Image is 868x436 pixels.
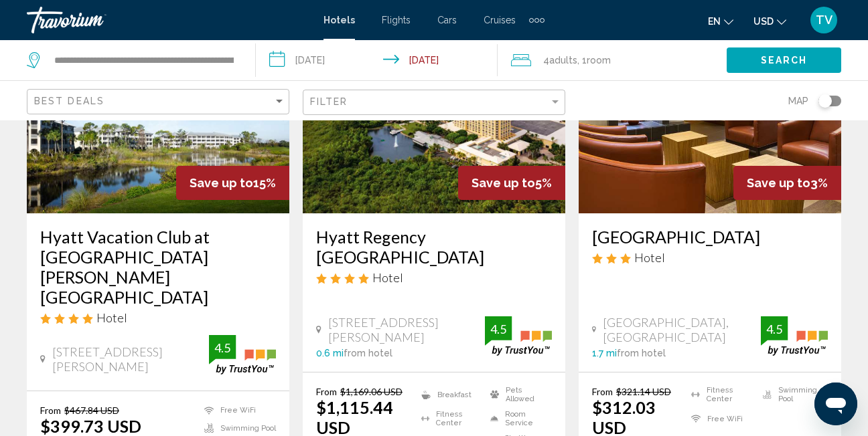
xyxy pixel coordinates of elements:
[344,348,392,358] span: from hotel
[684,410,756,427] li: Free WiFi
[198,405,276,416] li: Free WiFi
[209,340,236,356] div: 4.5
[316,348,344,358] span: 0.6 mi
[634,250,665,265] span: Hotel
[761,321,788,337] div: 4.5
[543,51,577,70] span: 4
[415,410,483,427] li: Fitness Center
[485,316,552,356] img: trustyou-badge.svg
[40,227,276,307] a: Hyatt Vacation Club at [GEOGRAPHIC_DATA] [PERSON_NAME][GEOGRAPHIC_DATA]
[34,96,104,106] span: Best Deals
[761,316,828,356] img: trustyou-badge.svg
[753,16,774,27] span: USD
[592,348,617,358] span: 1.7 mi
[708,11,733,31] button: Change language
[316,227,552,267] a: Hyatt Regency [GEOGRAPHIC_DATA]
[684,386,756,403] li: Fitness Center
[788,92,808,110] span: Map
[328,315,485,344] span: [STREET_ADDRESS][PERSON_NAME]
[484,386,552,403] li: Pets Allowed
[323,15,355,25] a: Hotels
[52,344,209,374] span: [STREET_ADDRESS][PERSON_NAME]
[372,270,403,285] span: Hotel
[209,335,276,374] img: trustyou-badge.svg
[806,6,841,34] button: User Menu
[756,386,828,403] li: Swimming Pool
[592,250,828,265] div: 3 star Hotel
[256,40,498,80] button: Check-in date: Aug 30, 2025 Check-out date: Sep 1, 2025
[761,56,808,66] span: Search
[617,348,666,358] span: from hotel
[808,95,841,107] button: Toggle map
[382,15,411,25] a: Flights
[485,321,512,337] div: 4.5
[472,176,535,190] span: Save up to
[40,416,141,436] ins: $399.73 USD
[747,176,810,190] span: Save up to
[34,96,285,108] mat-select: Sort by
[708,16,721,27] span: en
[592,227,828,247] a: [GEOGRAPHIC_DATA]
[498,40,727,80] button: Travelers: 4 adults, 0 children
[616,386,671,397] del: $321.14 USD
[316,270,552,285] div: 4 star Hotel
[437,15,457,25] a: Cars
[176,166,289,200] div: 15%
[310,96,348,107] span: Filter
[340,386,403,397] del: $1,169.06 USD
[96,310,127,325] span: Hotel
[40,310,276,325] div: 4 star Hotel
[549,55,577,66] span: Adults
[603,315,761,344] span: [GEOGRAPHIC_DATA], [GEOGRAPHIC_DATA]
[753,11,786,31] button: Change currency
[303,89,565,116] button: Filter
[27,7,310,33] a: Travorium
[415,386,483,403] li: Breakfast
[577,51,611,70] span: , 1
[484,410,552,427] li: Room Service
[458,166,565,200] div: 5%
[816,13,833,27] span: TV
[587,55,611,66] span: Room
[814,383,857,425] iframe: Button to launch messaging window
[727,47,841,72] button: Search
[40,405,61,416] span: From
[190,176,253,190] span: Save up to
[529,9,545,31] button: Extra navigation items
[198,423,276,434] li: Swimming Pool
[316,386,337,397] span: From
[733,166,841,200] div: 3%
[484,15,516,25] a: Cruises
[64,405,119,416] del: $467.84 USD
[592,386,613,397] span: From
